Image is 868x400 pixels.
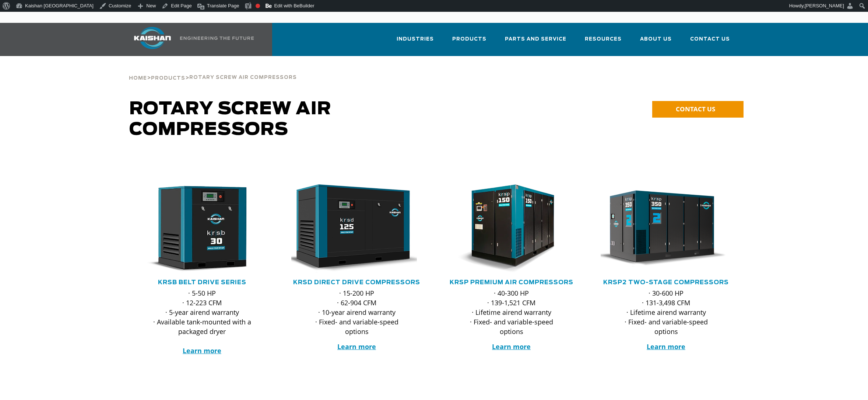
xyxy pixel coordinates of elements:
[286,184,417,273] img: krsd125
[461,288,562,336] p: · 40-300 HP · 139-1,521 CFM · Lifetime airend warranty · Fixed- and variable-speed options
[450,279,573,285] a: KRSP Premium Air Compressors
[397,29,434,55] a: Industries
[183,346,221,355] a: Learn more
[505,29,566,55] a: Parts and Service
[805,3,844,8] span: [PERSON_NAME]
[125,27,180,49] img: kaishan logo
[647,342,685,351] a: Learn more
[129,74,147,81] a: Home
[601,184,732,273] div: krsp350
[615,288,717,336] p: · 30-600 HP · 131-3,498 CFM · Lifetime airend warranty · Fixed- and variable-speed options
[151,288,253,355] p: · 5-50 HP · 12-223 CFM · 5-year airend warranty · Available tank-mounted with a packaged dryer
[452,29,486,55] a: Products
[446,184,577,273] div: krsp150
[137,184,268,273] div: krsb30
[131,184,262,273] img: krsb30
[337,342,376,351] a: Learn more
[158,279,246,285] a: KRSB Belt Drive Series
[690,35,730,44] span: Contact Us
[603,279,729,285] a: KRSP2 Two-Stage Compressors
[492,342,531,351] a: Learn more
[293,279,420,285] a: KRSD Direct Drive Compressors
[125,23,255,56] a: Kaishan USA
[585,35,622,44] span: Resources
[129,100,331,139] span: Rotary Screw Air Compressors
[306,288,408,336] p: · 15-200 HP · 62-904 CFM · 10-year airend warranty · Fixed- and variable-speed options
[180,36,254,40] img: Engineering the future
[640,29,672,55] a: About Us
[440,184,572,273] img: krsp150
[505,35,566,44] span: Parts and Service
[640,35,672,44] span: About Us
[129,56,297,84] div: > >
[595,184,726,273] img: krsp350
[397,35,434,44] span: Industries
[151,74,185,81] a: Products
[452,35,486,44] span: Products
[189,75,297,80] span: Rotary Screw Air Compressors
[256,4,260,8] div: Focus keyphrase not set
[585,29,622,55] a: Resources
[151,76,185,81] span: Products
[676,105,715,113] span: CONTACT US
[291,184,422,273] div: krsd125
[690,29,730,55] a: Contact Us
[652,101,744,118] a: CONTACT US
[129,76,147,81] span: Home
